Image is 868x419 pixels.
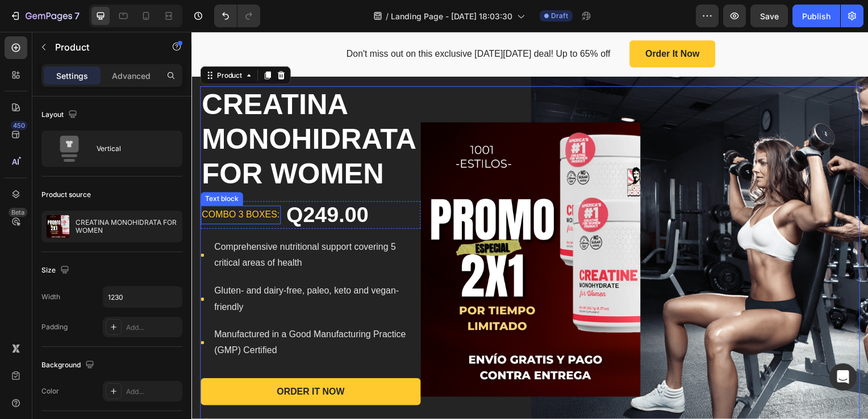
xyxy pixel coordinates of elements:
p: 7 [74,9,80,23]
p: Settings [56,70,88,82]
button: Save [750,5,788,27]
div: Color [41,386,59,396]
input: Auto [103,287,182,307]
div: Product [23,39,53,49]
div: Width [41,292,60,302]
div: Vertical [97,136,166,162]
button: 7 [5,5,85,27]
p: 60 Day Money-Back Guarantee [26,387,153,403]
span: Save [760,11,779,21]
div: Layout [41,107,80,123]
iframe: Design area [191,32,868,419]
img: product feature img [47,215,69,238]
div: Background [41,358,97,373]
div: Publish [802,10,831,22]
div: Product source [41,190,91,200]
span: / [386,10,389,22]
div: Add... [126,387,180,397]
div: Padding [41,322,68,332]
button: Publish [792,5,840,27]
span: Draft [551,11,568,21]
div: Add... [126,322,180,333]
div: Size [41,263,72,278]
p: Advanced [112,70,151,82]
div: Beta [9,208,27,217]
p: Product [55,40,152,54]
span: Landing Page - [DATE] 18:03:30 [391,10,512,22]
div: Undo/Redo [214,5,260,27]
div: 450 [11,121,27,130]
div: Open Intercom Messenger [829,363,857,391]
p: CREATINA MONOHIDRATA FOR WOMEN [76,219,177,234]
